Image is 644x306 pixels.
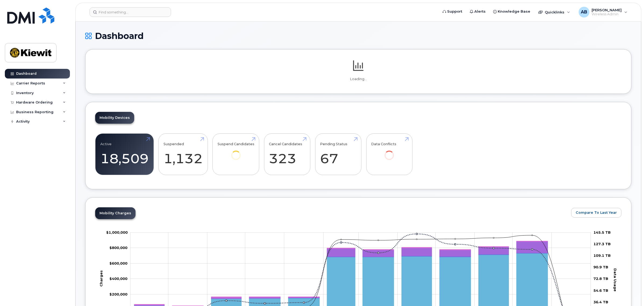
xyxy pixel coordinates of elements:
g: $0 [106,230,128,234]
g: $0 [109,292,127,296]
tspan: $800,000 [109,246,127,250]
g: $0 [109,246,127,250]
tspan: $1,000,000 [106,230,128,234]
a: Active 18,509 [100,137,149,172]
tspan: Data Usage [613,268,618,291]
tspan: 54.6 TB [593,288,608,293]
a: Suspended 1,132 [163,137,203,172]
tspan: 36.4 TB [593,300,608,304]
tspan: 127.3 TB [593,242,611,246]
p: Loading... [95,77,621,81]
tspan: 72.8 TB [593,277,608,281]
a: Data Conflicts [371,137,407,168]
a: Suspend Candidates [218,137,254,168]
tspan: $200,000 [109,292,127,296]
span: Compare To Last Year [576,210,617,215]
a: Mobility Charges [95,207,136,219]
a: Pending Status 67 [320,137,356,172]
button: Compare To Last Year [571,208,621,218]
a: Cancel Candidates 323 [269,137,305,172]
tspan: 109.1 TB [593,253,611,258]
h1: Dashboard [85,31,631,41]
tspan: $400,000 [109,277,127,281]
tspan: 90.9 TB [593,265,608,269]
tspan: Charges [99,270,103,287]
a: Mobility Devices [95,112,134,124]
g: $0 [109,277,127,281]
tspan: $600,000 [109,261,127,265]
g: $0 [109,261,127,265]
tspan: 145.5 TB [593,230,611,234]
